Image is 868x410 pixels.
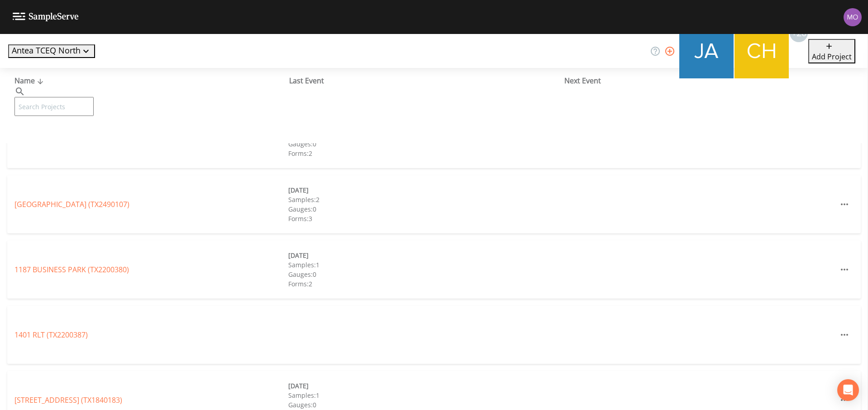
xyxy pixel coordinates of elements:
div: Gauges: 0 [288,139,562,149]
div: Open Intercom Messenger [837,379,859,401]
button: Add Project [808,39,855,63]
img: 2e773653e59f91cc345d443c311a9659 [679,24,734,78]
div: Forms: 2 [288,149,562,158]
div: James Whitmire [679,24,734,78]
img: c74b8b8b1c7a9d34f67c5e0ca157ed15 [734,24,789,78]
div: Next Event [564,75,839,86]
div: [DATE] [288,381,562,391]
div: Gauges: 0 [288,204,562,214]
div: Charles Medina [734,24,789,78]
div: Forms: 2 [288,279,562,289]
span: Name [14,76,46,86]
div: Gauges: 0 [288,270,562,279]
a: 1401 RLT (TX2200387) [14,330,88,340]
a: 1187 BUSINESS PARK (TX2200380) [14,265,129,275]
a: [GEOGRAPHIC_DATA] (TX2490107) [14,199,129,209]
div: Samples: 1 [288,260,562,270]
div: [DATE] [288,185,562,195]
button: Antea TCEQ North [8,44,95,58]
div: Samples: 2 [288,195,562,204]
img: 4e251478aba98ce068fb7eae8f78b90c [844,8,862,26]
div: Last Event [289,75,564,86]
div: [DATE] [288,251,562,260]
div: Gauges: 0 [288,400,562,410]
input: Search Projects [14,97,94,116]
div: Forms: 3 [288,214,562,223]
img: logo [13,13,79,21]
a: [STREET_ADDRESS] (TX1840183) [14,395,122,405]
div: Samples: 1 [288,391,562,400]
